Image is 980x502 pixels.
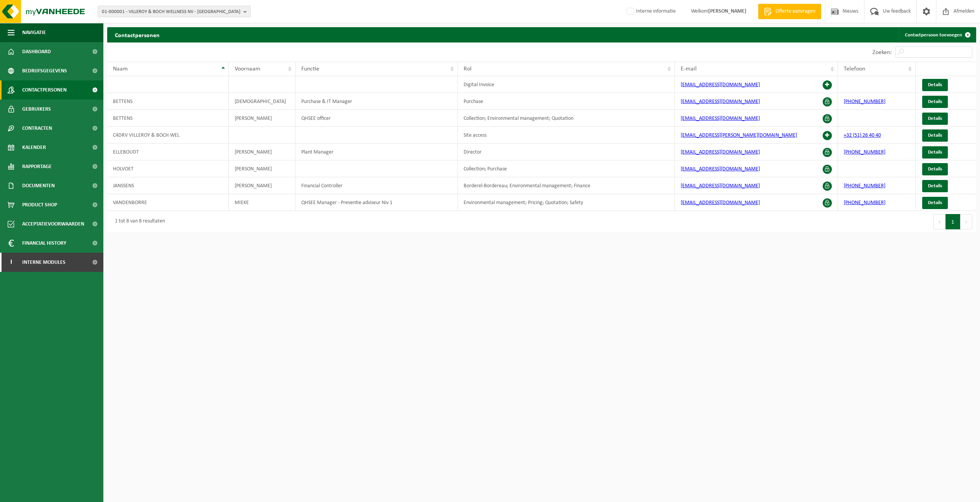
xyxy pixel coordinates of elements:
[625,6,676,17] label: Interne informatie
[22,100,51,119] span: Gebruikers
[928,116,942,121] span: Details
[458,110,675,127] td: Collection; Environmental management; Quotation
[458,76,675,93] td: Digital Invoice
[922,146,948,159] a: Details
[844,149,885,155] a: [PHONE_NUMBER]
[928,183,942,188] span: Details
[922,129,948,142] a: Details
[928,200,942,205] span: Details
[464,66,472,72] span: Rol
[681,116,760,121] a: [EMAIL_ADDRESS][DOMAIN_NAME]
[458,177,675,194] td: Borderel-Bordereau; Environmental management; Finance
[922,96,948,108] a: Details
[107,144,229,160] td: ELLEBOUDT
[681,66,697,72] span: E-mail
[107,27,167,42] h2: Contactpersonen
[229,93,296,110] td: [DEMOGRAPHIC_DATA]
[681,99,760,105] a: [EMAIL_ADDRESS][DOMAIN_NAME]
[229,160,296,177] td: [PERSON_NAME]
[107,177,229,194] td: JANSSENS
[681,200,760,206] a: [EMAIL_ADDRESS][DOMAIN_NAME]
[296,144,458,160] td: Plant Manager
[708,8,746,14] strong: [PERSON_NAME]
[681,149,760,155] a: [EMAIL_ADDRESS][DOMAIN_NAME]
[928,133,942,138] span: Details
[22,253,65,272] span: Interne modules
[22,176,55,195] span: Documenten
[458,127,675,144] td: Site access
[111,215,165,229] div: 1 tot 8 van 8 resultaten
[107,160,229,177] td: HOLVOET
[844,99,885,105] a: [PHONE_NUMBER]
[928,99,942,104] span: Details
[22,138,46,157] span: Kalender
[899,27,975,43] a: Contactpersoon toevoegen
[98,6,251,17] button: 01-000001 - VILLEROY & BOCH WELLNESS NV - [GEOGRAPHIC_DATA]
[8,253,15,272] span: I
[922,79,948,91] a: Details
[102,6,240,18] span: 01-000001 - VILLEROY & BOCH WELLNESS NV - [GEOGRAPHIC_DATA]
[458,160,675,177] td: Collection; Purchase
[107,194,229,211] td: VANDENBORRE
[229,144,296,160] td: [PERSON_NAME]
[928,82,942,87] span: Details
[22,157,52,176] span: Rapportage
[107,127,229,144] td: C4DRV VILLEROY & BOCH WEL
[107,93,229,110] td: BETTENS
[229,194,296,211] td: MIEKE
[844,132,881,138] a: +32 (51) 26 40 40
[22,61,67,80] span: Bedrijfsgegevens
[296,177,458,194] td: Financial Controller
[229,177,296,194] td: [PERSON_NAME]
[458,144,675,160] td: Director
[872,49,892,56] label: Zoeken:
[928,150,942,155] span: Details
[22,195,57,214] span: Product Shop
[844,200,885,206] a: [PHONE_NUMBER]
[22,42,51,61] span: Dashboard
[946,214,960,229] button: 1
[296,93,458,110] td: Purchase & IT Manager
[458,93,675,110] td: Purchase
[107,110,229,127] td: BETTENS
[22,234,66,253] span: Financial History
[22,80,67,100] span: Contactpersonen
[296,110,458,127] td: QHSEE officer
[681,82,760,88] a: [EMAIL_ADDRESS][DOMAIN_NAME]
[681,183,760,189] a: [EMAIL_ADDRESS][DOMAIN_NAME]
[922,180,948,192] a: Details
[458,194,675,211] td: Environmental management; Pricing; Quotation; Safety
[113,66,128,72] span: Naam
[681,166,760,172] a: [EMAIL_ADDRESS][DOMAIN_NAME]
[922,197,948,209] a: Details
[922,163,948,175] a: Details
[296,194,458,211] td: QHSEE Manager - Preventie adviseur Niv 1
[928,167,942,172] span: Details
[774,8,817,15] span: Offerte aanvragen
[22,119,52,138] span: Contracten
[229,110,296,127] td: [PERSON_NAME]
[22,214,84,234] span: Acceptatievoorwaarden
[681,132,797,138] a: [EMAIL_ADDRESS][PERSON_NAME][DOMAIN_NAME]
[922,113,948,125] a: Details
[22,23,46,42] span: Navigatie
[758,4,821,19] a: Offerte aanvragen
[301,66,319,72] span: Functie
[933,214,946,229] button: Previous
[844,183,885,189] a: [PHONE_NUMBER]
[235,66,260,72] span: Voornaam
[960,214,972,229] button: Next
[844,66,865,72] span: Telefoon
